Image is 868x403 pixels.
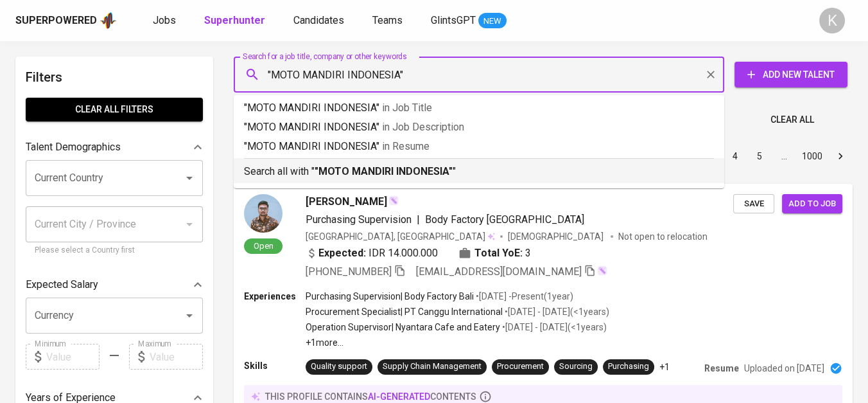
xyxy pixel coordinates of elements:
[618,230,707,243] p: Not open to relocation
[782,194,842,214] button: Add to job
[244,359,306,372] p: Skills
[306,290,474,303] p: Purchasing Supervision | Body Factory Bali
[306,246,438,261] div: IDR 14.000.000
[525,246,531,261] span: 3
[368,391,430,402] span: AI-generated
[500,321,607,334] p: • [DATE] - [DATE] ( <1 years )
[417,212,420,228] span: |
[180,169,198,187] button: Open
[733,194,774,214] button: Save
[749,146,770,166] button: Go to page 5
[26,277,98,292] p: Expected Salary
[503,305,609,318] p: • [DATE] - [DATE] ( <1 years )
[244,100,714,116] p: "MOTO MANDIRI INDONESIA"
[744,362,824,375] p: Uploaded on [DATE]
[153,14,176,26] span: Jobs
[244,120,714,135] p: "MOTO MANDIRI INDONESIA"
[702,66,720,84] button: Clear
[244,164,714,179] p: Search all with " "
[26,67,203,87] h6: Filters
[180,307,198,325] button: Open
[46,344,100,370] input: Value
[740,197,768,211] span: Save
[382,140,430,152] span: in Resume
[293,13,347,29] a: Candidates
[306,305,503,318] p: Procurement Specialist | PT Canggu International
[306,336,609,349] p: +1 more ...
[244,290,306,303] p: Experiences
[306,230,495,243] div: [GEOGRAPHIC_DATA], [GEOGRAPHIC_DATA]
[306,265,392,278] span: [PHONE_NUMBER]
[204,14,265,26] b: Superhunter
[36,102,193,118] span: Clear All filters
[244,139,714,154] p: "MOTO MANDIRI INDONESIA"
[26,134,203,160] div: Talent Demographics
[625,146,853,166] nav: pagination navigation
[382,102,432,114] span: in Job Title
[478,15,507,28] span: NEW
[100,11,117,30] img: app logo
[388,195,399,206] img: magic_wand.svg
[315,165,453,177] b: "MOTO MANDIRI INDONESIA"
[248,240,279,251] span: Open
[659,361,670,373] p: +1
[431,13,507,29] a: GlintsGPT NEW
[745,67,837,83] span: Add New Talent
[26,272,203,298] div: Expected Salary
[508,230,605,243] span: [DEMOGRAPHIC_DATA]
[798,146,826,166] button: Go to page 1000
[608,361,649,373] div: Purchasing
[765,108,819,132] button: Clear All
[819,8,845,33] div: K
[725,146,745,166] button: Go to page 4
[15,11,117,30] a: Superpoweredapp logo
[497,361,544,373] div: Procurement
[150,344,203,370] input: Value
[26,98,203,121] button: Clear All filters
[306,213,412,226] span: Purchasing Supervision
[318,246,366,261] b: Expected:
[830,146,851,166] button: Go to next page
[306,194,387,210] span: [PERSON_NAME]
[474,290,573,303] p: • [DATE] - Present ( 1 year )
[35,244,194,257] p: Please select a Country first
[597,265,607,276] img: magic_wand.svg
[153,13,178,29] a: Jobs
[425,213,584,226] span: Body Factory [GEOGRAPHIC_DATA]
[474,246,523,261] b: Total YoE:
[383,361,482,373] div: Supply Chain Management
[372,14,403,26] span: Teams
[244,194,282,233] img: dbb06347a97a73e483dfb8d7f05c49de.jpg
[774,150,794,163] div: …
[770,112,814,128] span: Clear All
[372,13,405,29] a: Teams
[734,62,847,87] button: Add New Talent
[204,13,268,29] a: Superhunter
[26,139,121,155] p: Talent Demographics
[559,361,593,373] div: Sourcing
[788,197,836,211] span: Add to job
[265,390,476,403] p: this profile contains contents
[15,13,97,28] div: Superpowered
[416,265,582,278] span: [EMAIL_ADDRESS][DOMAIN_NAME]
[431,14,476,26] span: GlintsGPT
[704,362,739,375] p: Resume
[306,321,500,334] p: Operation Supervisor | Nyantara Cafe and Eatery
[311,361,367,373] div: Quality support
[293,14,344,26] span: Candidates
[382,121,464,133] span: in Job Description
